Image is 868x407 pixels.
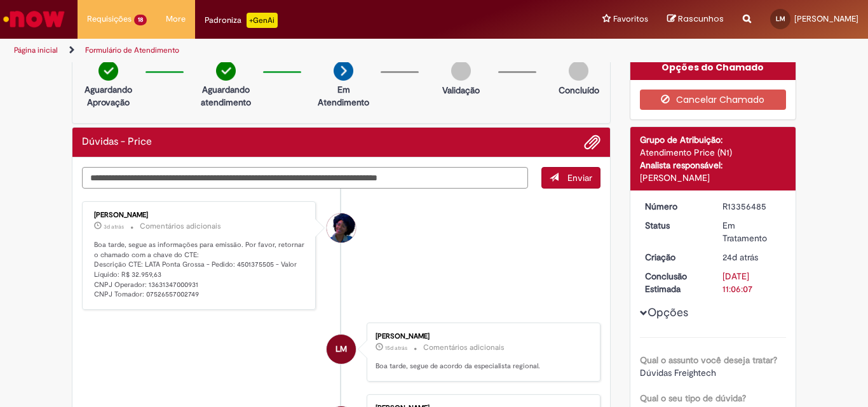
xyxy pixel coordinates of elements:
[85,45,179,55] a: Formulário de Atendimento
[87,13,132,25] span: Requisições
[376,361,587,371] p: Boa tarde, segue de acordo da especialista regional.
[82,137,152,148] h2: Dúvidas - Price Histórico de tíquete
[640,90,787,110] button: Cancelar Chamado
[613,13,648,25] span: Favoritos
[423,342,505,353] small: Comentários adicionais
[541,167,600,189] button: Enviar
[640,171,787,184] div: [PERSON_NAME]
[104,223,124,230] span: 3d atrás
[442,84,480,97] p: Validação
[94,211,306,219] div: [PERSON_NAME]
[722,251,782,264] div: 05/08/2025 16:06:03
[794,13,858,24] span: [PERSON_NAME]
[635,200,714,213] dt: Número
[14,45,58,55] a: Página inicial
[82,167,528,189] textarea: Digite sua mensagem aqui...
[10,39,569,62] ul: Trilhas de página
[98,61,118,81] img: check-circle-green.png
[630,55,796,80] div: Opções do Chamado
[635,251,714,264] dt: Criação
[247,13,278,28] p: +GenAi
[567,172,592,183] span: Enviar
[451,61,471,81] img: img-circle-grey.png
[584,134,600,150] button: Adicionar anexos
[313,83,374,109] p: Em Atendimento
[195,83,257,109] p: Aguardando atendimento
[327,335,356,364] div: LUANA MORENO
[640,392,746,404] b: Qual o seu tipo de dúvida?
[640,354,777,366] b: Qual o assunto você deseja tratar?
[559,84,599,97] p: Concluído
[94,240,306,300] p: Boa tarde, segue as informações para emissão. Por favor, retornar o chamado com a chave do CTE: D...
[327,213,356,243] div: Esther Teodoro Da Silva
[678,13,724,25] span: Rascunhos
[640,367,716,378] span: Dúvidas Freightech
[385,344,407,352] span: 15d atrás
[635,219,714,232] dt: Status
[385,344,407,352] time: 14/08/2025 14:07:44
[722,251,758,263] span: 24d atrás
[376,333,587,340] div: [PERSON_NAME]
[722,200,782,213] div: R13356485
[166,13,186,25] span: More
[140,221,221,232] small: Comentários adicionais
[640,133,787,146] div: Grupo de Atribuição:
[336,334,347,364] span: LM
[667,13,724,25] a: Rascunhos
[776,15,785,23] span: LM
[722,219,782,244] div: Em Tratamento
[1,6,67,32] img: ServiceNow
[205,13,278,28] div: Padroniza
[216,61,236,81] img: check-circle-green.png
[134,15,147,25] span: 18
[640,146,787,159] div: Atendimento Price (N1)
[78,83,139,109] p: Aguardando Aprovação
[640,159,787,171] div: Analista responsável:
[722,270,782,295] div: [DATE] 11:06:07
[569,61,588,81] img: img-circle-grey.png
[334,61,353,81] img: arrow-next.png
[722,251,758,263] time: 05/08/2025 16:06:03
[104,223,124,230] time: 26/08/2025 16:00:18
[635,270,714,295] dt: Conclusão Estimada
